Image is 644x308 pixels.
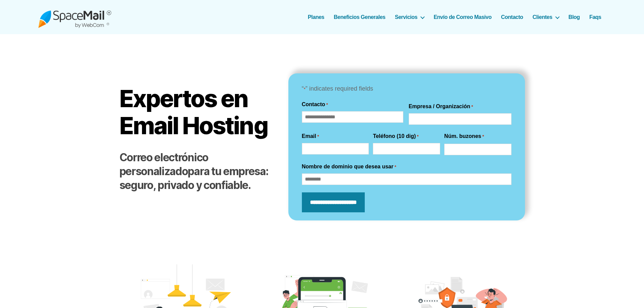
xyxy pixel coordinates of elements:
[395,14,424,20] a: Servicios
[302,132,319,140] label: Email
[302,163,396,171] label: Nombre de dominio que desea usar
[302,100,328,109] legend: Contacto
[373,132,419,140] label: Teléfono (10 dig)
[434,14,492,20] a: Envío de Correo Masivo
[409,102,473,111] label: Empresa / Organización
[589,14,601,20] a: Faqs
[38,6,111,28] img: Spacemail
[334,14,385,20] a: Beneficios Generales
[501,14,523,20] a: Contacto
[569,14,580,20] a: Blog
[444,132,484,140] label: Núm. buzones
[119,151,208,178] strong: Correo electrónico personalizado
[119,151,275,192] h2: para tu empresa: seguro, privado y confiable.
[308,14,325,20] a: Planes
[532,14,559,20] a: Clientes
[302,84,511,94] p: “ ” indicates required fields
[312,14,606,20] nav: Horizontal
[119,85,275,139] h1: Expertos en Email Hosting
